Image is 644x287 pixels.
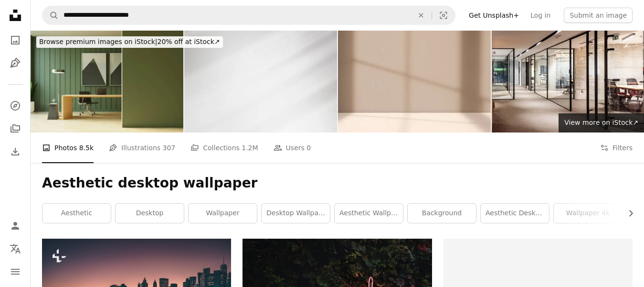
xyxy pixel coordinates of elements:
a: Illustrations [6,54,25,73]
a: Collections [6,119,25,138]
a: aesthetic wallpaper [335,204,403,223]
span: View more on iStock ↗ [564,119,638,126]
a: desktop wallpaper [262,204,330,223]
span: 0 [306,143,311,153]
a: wallpaper [189,204,257,223]
img: Background Beige Wall Studio with Shadow Leaves, light Cement floor Surface Texture Background,Em... [338,31,491,132]
form: Find visuals sitewide [42,6,455,25]
h1: Aesthetic desktop wallpaper [42,175,633,192]
button: Language [6,239,25,258]
span: 1.2M [242,143,258,153]
a: desktop [116,204,184,223]
a: Users 0 [274,132,311,163]
a: Log in / Sign up [6,216,25,235]
a: View more on iStock↗ [559,113,644,132]
button: Clear [411,6,432,24]
a: Log in [525,8,556,23]
span: 307 [163,143,176,153]
button: Filters [600,132,633,163]
span: Browse premium images on iStock | [39,38,157,45]
button: Search Unsplash [42,6,59,24]
a: wallpaper 4k [554,204,622,223]
button: scroll list to the right [622,204,633,223]
a: aesthetic desktop [481,204,549,223]
a: Download History [6,142,25,161]
a: Get Unsplash+ [463,8,525,23]
img: luxury green wall boss room and meeting room [31,31,183,132]
button: Menu [6,262,25,281]
a: aesthetic [42,204,111,223]
a: background [408,204,476,223]
button: Visual search [432,6,455,24]
span: 20% off at iStock ↗ [39,38,220,45]
a: Photos [6,31,25,50]
a: Browse premium images on iStock|20% off at iStock↗ [31,31,229,54]
button: Submit an image [564,8,633,23]
a: Collections 1.2M [190,132,258,163]
a: Illustrations 307 [109,132,175,163]
a: Explore [6,96,25,115]
img: White backdrop [184,31,337,132]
